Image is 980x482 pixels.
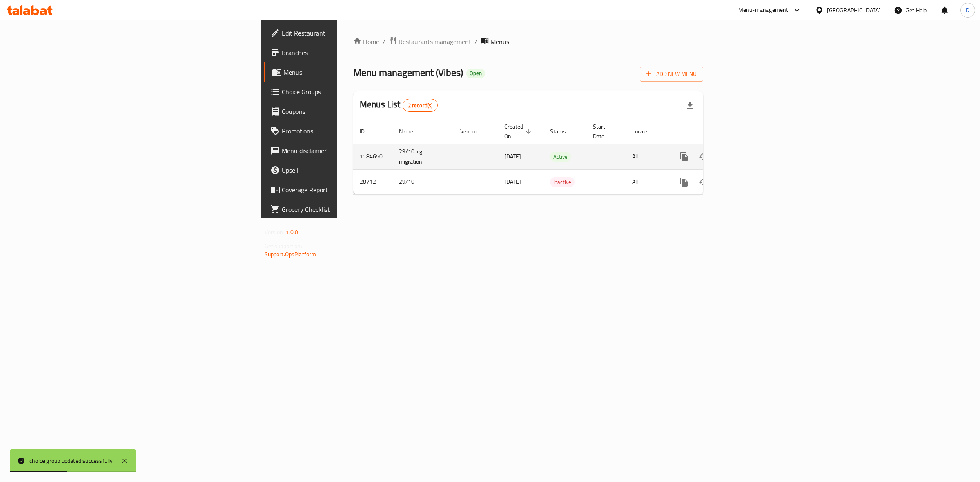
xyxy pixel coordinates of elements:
a: Coupons [264,102,424,121]
span: [DATE] [504,176,521,187]
h2: Menus List [360,98,438,112]
a: Upsell [264,160,424,180]
a: Edit Restaurant [264,23,424,43]
span: Active [550,152,571,162]
a: Choice Groups [264,82,424,102]
span: 1.0.0 [286,227,298,238]
button: Change Status [694,172,713,192]
span: 2 record(s) [403,102,438,109]
span: Inactive [550,178,575,187]
a: Branches [264,43,424,62]
div: [GEOGRAPHIC_DATA] [827,6,881,15]
div: Export file [680,96,700,115]
button: more [674,172,694,192]
span: Created On [504,122,534,141]
td: - [586,144,626,169]
span: Menu disclaimer [282,146,418,155]
td: All [626,144,668,169]
span: Promotions [282,126,418,136]
span: Open [466,70,485,77]
table: enhanced table [353,119,759,195]
a: Grocery Checklist [264,200,424,219]
span: [DATE] [504,151,521,162]
a: Menu disclaimer [264,141,424,160]
span: Vendor [460,127,488,136]
nav: breadcrumb [353,36,703,47]
button: more [674,147,694,167]
div: Open [466,69,485,78]
a: Restaurants management [389,36,471,47]
span: Name [399,127,424,136]
span: Restaurants management [399,37,471,47]
span: Add New Menu [646,69,697,79]
span: Locale [632,127,658,136]
th: Actions [668,119,759,144]
span: ID [360,127,375,136]
td: All [626,169,668,194]
span: Menus [490,37,509,47]
div: choice group updated successfully [29,456,113,465]
a: Support.OpsPlatform [265,249,316,260]
button: Add New Menu [640,67,703,82]
span: Coverage Report [282,185,418,195]
span: Coupons [282,107,418,116]
div: Menu-management [738,5,788,15]
a: Coverage Report [264,180,424,200]
span: Get support on: [265,241,302,251]
span: Branches [282,48,418,58]
span: Start Date [593,122,616,141]
span: Grocery Checklist [282,204,418,214]
span: Edit Restaurant [282,28,418,38]
td: - [586,169,626,194]
span: Upsell [282,165,418,175]
span: Status [550,127,577,136]
span: Choice Groups [282,87,418,97]
a: Menus [264,62,424,82]
li: / [474,37,477,47]
span: Version: [265,227,285,238]
span: D [966,6,969,15]
span: Menus [283,67,418,77]
a: Promotions [264,121,424,141]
